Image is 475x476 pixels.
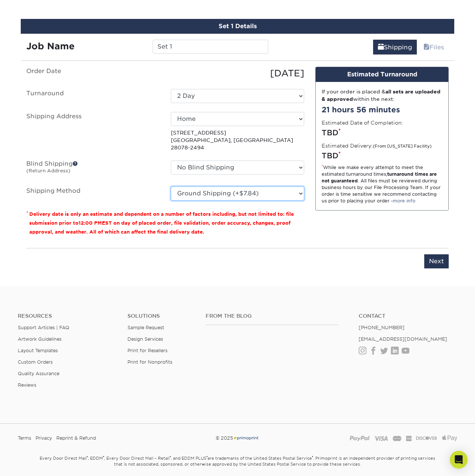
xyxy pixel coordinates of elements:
[373,40,417,54] a: Shipping
[21,186,165,201] label: Shipping Method
[18,325,69,330] a: Support Articles | FAQ
[21,89,165,103] label: Turnaround
[312,455,313,459] sup: ®
[316,67,448,82] div: Estimated Turnaround
[322,150,442,161] div: TBD
[103,455,104,459] sup: ®
[423,44,429,51] span: files
[233,435,259,441] img: Primoprint
[378,44,384,51] span: shipping
[26,168,70,173] small: (Return Address)
[322,88,442,103] div: If your order is placed & within the next:
[36,433,52,444] a: Privacy
[359,325,405,330] a: [PHONE_NUMBER]
[127,348,167,353] a: Print for Resellers
[18,371,59,376] a: Quality Assurance
[21,19,454,34] div: Set 1 Details
[18,313,116,319] h4: Resources
[393,198,415,204] a: more info
[359,313,457,319] a: Contact
[56,433,96,444] a: Reprint & Refund
[373,144,432,149] small: (From [US_STATE] Facility)
[127,313,195,319] h4: Solutions
[18,336,62,342] a: Artwork Guidelines
[419,40,449,54] a: Files
[162,433,312,444] div: © 2025
[79,220,102,226] span: 12:00 PM
[18,359,53,365] a: Custom Orders
[18,348,58,353] a: Layout Templates
[322,119,403,126] label: Estimated Date of Completion:
[424,254,449,268] input: Next
[359,336,447,342] a: [EMAIL_ADDRESS][DOMAIN_NAME]
[322,127,442,138] div: TBD
[29,211,294,235] small: Delivery date is only an estimate and dependent on a number of factors including, but not limited...
[171,129,304,152] p: [STREET_ADDRESS] [GEOGRAPHIC_DATA], [GEOGRAPHIC_DATA] 28078-2494
[206,455,207,459] sup: ®
[153,40,268,54] input: Enter a job name
[322,142,432,149] label: Estimated Delivery:
[18,382,36,388] a: Reviews
[127,359,172,365] a: Print for Nonprofits
[127,336,163,342] a: Design Services
[87,455,88,459] sup: ®
[170,455,171,459] sup: ®
[21,161,165,178] label: Blind Shipping
[18,433,31,444] a: Terms
[127,325,164,330] a: Sample Request
[26,41,74,52] strong: Job Name
[322,104,442,115] div: 21 hours 56 minutes
[21,112,165,152] label: Shipping Address
[21,67,165,80] label: Order Date
[165,67,310,80] div: [DATE]
[322,164,442,204] div: While we make every attempt to meet the estimated turnaround times; . All files must be reviewed ...
[206,313,339,319] h4: From the Blog
[450,451,468,469] div: Open Intercom Messenger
